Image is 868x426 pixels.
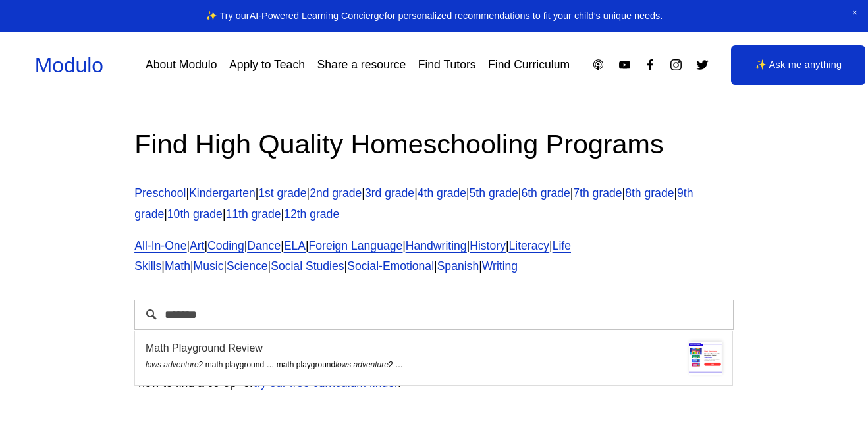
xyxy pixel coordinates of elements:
a: 1st grade [258,186,306,200]
a: Facebook [643,58,657,72]
input: Search [134,300,733,330]
a: 3rd grade [365,186,414,200]
a: History [470,239,506,252]
p: | | | | | | | | | | | | | [134,183,733,225]
span: math playground 2 [277,360,393,369]
a: Math [165,259,190,273]
a: Writing [482,259,518,273]
a: Coding [207,239,244,252]
p: | | | | | | | | | | | | | | | | [134,236,733,277]
a: Foreign Language [309,239,403,252]
a: All-In-One [134,239,186,252]
a: Social Studies [271,259,344,273]
a: 12th grade [284,207,339,221]
h2: Find High Quality Homeschooling Programs [134,126,733,162]
a: 4th grade [418,186,466,200]
a: Share a resource [317,53,406,76]
a: ✨ Ask me anything [731,45,866,85]
a: AI-Powered Learning Concierge [250,11,385,21]
a: Handwriting [406,239,467,252]
em: lows [146,360,161,369]
span: … [266,360,274,369]
a: Twitter [695,58,709,72]
a: try our free curriculum finder [254,377,398,390]
a: Music [194,259,224,273]
a: 5th grade [470,186,518,200]
a: Dance [247,239,281,252]
a: 2nd grade [310,186,362,200]
a: Modulo [35,53,103,77]
a: Art [190,239,204,252]
span: 2 math playground [146,360,264,369]
em: adventure [163,360,198,369]
a: 10th grade [167,207,223,221]
a: Social-Emotional [347,259,434,273]
a: Instagram [669,58,683,72]
a: Find Curriculum [488,53,570,76]
span: … [395,360,403,369]
a: ELA [284,239,306,252]
a: Science [227,259,268,273]
div: Math Playground Review lows adventure2 math playground … math playgroundlows adventure2 … [135,331,732,385]
a: Apple Podcasts [591,58,605,72]
a: 11th grade [225,207,281,221]
a: Preschool [134,186,186,200]
em: lows [335,360,351,369]
div: Math Playground Review [146,342,722,354]
a: 7th grade [573,186,622,200]
a: YouTube [618,58,632,72]
a: Find Tutors [418,53,476,76]
a: Kindergarten [189,186,256,200]
a: 8th grade [625,186,674,200]
a: Apply to Teach [229,53,305,76]
a: 6th grade [521,186,570,200]
a: About Modulo [146,53,217,76]
em: adventure [354,360,389,369]
a: Spanish [437,259,479,273]
a: Literacy [509,239,550,252]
